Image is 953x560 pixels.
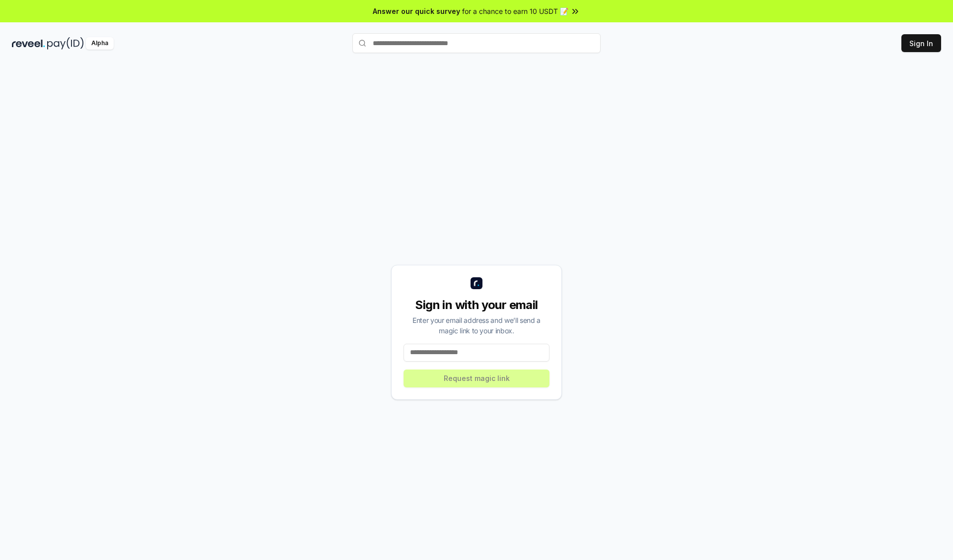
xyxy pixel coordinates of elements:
img: logo_small [471,277,482,289]
button: Sign In [901,34,941,52]
img: pay_id [47,37,84,50]
div: Sign in with your email [404,297,549,313]
span: for a chance to earn 10 USDT 📝 [462,6,568,16]
div: Enter your email address and we’ll send a magic link to your inbox. [404,315,549,336]
span: Answer our quick survey [373,6,460,16]
img: reveel_dark [12,37,45,50]
div: Alpha [86,37,114,50]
